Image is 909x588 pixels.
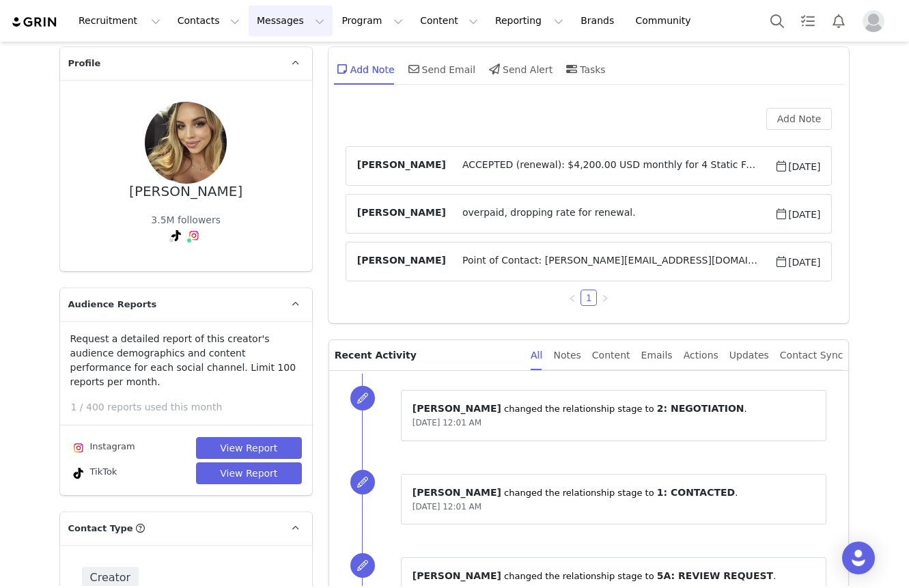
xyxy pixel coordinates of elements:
[568,294,576,303] i: icon: left
[553,340,581,371] div: Notes
[68,298,157,311] span: Audience Reports
[824,5,854,36] button: Notifications
[641,340,673,371] div: Emails
[68,522,133,535] span: Contact Type
[446,206,774,222] span: overpaid, dropping rate for renewal.
[486,53,553,85] div: Send Alert
[68,57,101,70] span: Profile
[357,206,446,222] span: [PERSON_NAME]
[446,158,774,174] span: ACCEPTED (renewal): $4,200.00 USD monthly for 4 Static Feed Posts, 2 IG Reels, 1 Stories saved to...
[412,569,815,583] p: ⁨ ⁩ changed the ⁨relationship⁩ stage to ⁨ ⁩.
[729,340,769,371] div: Updates
[73,443,84,453] img: instagram.svg
[793,5,823,36] a: Tasks
[406,53,476,85] div: Send Email
[11,16,59,29] img: grin logo
[145,102,227,184] img: a52c484e-12d1-442a-9444-df1bfe4623c1.jpg
[684,340,718,371] div: Actions
[487,5,572,36] button: Reporting
[657,487,735,498] span: 1: CONTACTED
[842,542,875,574] div: Open Intercom Messenger
[531,340,542,371] div: All
[412,403,501,414] span: [PERSON_NAME]
[412,5,486,36] button: Content
[412,402,815,416] p: ⁨ ⁩ changed the ⁨relationship⁩ stage to ⁨ ⁩.
[601,294,609,303] i: icon: right
[169,5,248,36] button: Contacts
[564,290,581,306] li: Previous Page
[335,340,520,370] p: Recent Activity
[151,213,221,227] div: 3.5M followers
[657,403,744,414] span: 2: NEGOTIATION
[333,5,411,36] button: Program
[249,5,333,36] button: Messages
[854,10,898,32] button: Profile
[780,340,843,371] div: Contact Sync
[412,487,501,498] span: [PERSON_NAME]
[357,158,446,174] span: [PERSON_NAME]
[766,108,833,130] button: Add Note
[628,5,705,36] a: Community
[129,184,242,199] div: [PERSON_NAME]
[412,502,481,512] span: [DATE] 12:01 AM
[196,437,302,459] button: View Report
[563,53,606,85] div: Tasks
[412,418,481,428] span: [DATE] 12:01 AM
[581,290,597,306] li: 1
[334,53,395,85] div: Add Note
[70,5,169,36] button: Recruitment
[446,253,774,270] span: Point of Contact: [PERSON_NAME][EMAIL_ADDRESS][DOMAIN_NAME]
[863,10,884,32] img: placeholder-profile.jpg
[774,206,820,222] span: [DATE]
[196,462,302,484] button: View Report
[357,253,446,270] span: [PERSON_NAME]
[774,253,820,270] span: [DATE]
[581,290,596,305] a: 1
[762,5,792,36] button: Search
[774,158,820,174] span: [DATE]
[70,440,135,456] div: Instagram
[412,570,501,581] span: [PERSON_NAME]
[71,400,312,415] p: 1 / 400 reports used this month
[412,486,815,500] p: ⁨ ⁩ changed the ⁨relationship⁩ stage to ⁨ ⁩.
[572,5,626,36] a: Brands
[592,340,630,371] div: Content
[70,332,302,389] p: Request a detailed report of this creator's audience demographics and content performance for eac...
[657,570,773,581] span: 5A: REVIEW REQUEST
[597,290,613,306] li: Next Page
[70,465,117,481] div: TikTok
[188,230,199,241] img: instagram.svg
